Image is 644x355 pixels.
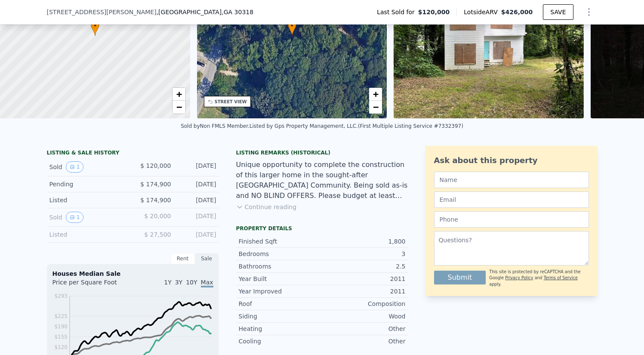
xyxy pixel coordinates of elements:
div: STREET VIEW [215,99,247,105]
span: • [91,22,99,30]
button: Submit [434,271,486,284]
div: 3 [322,250,406,258]
span: Last Sold for [377,8,418,16]
div: LISTING & SALE HISTORY [47,149,219,158]
div: [DATE] [178,196,216,204]
tspan: $225 [54,313,68,319]
button: View historical data [66,212,84,223]
div: Sold [49,212,126,223]
div: Other [322,337,406,346]
button: SAVE [543,4,573,20]
span: $120,000 [418,8,450,16]
div: Cooling [239,337,322,346]
div: [DATE] [178,212,216,223]
span: 3Y [175,279,182,286]
div: [DATE] [178,161,216,173]
div: Listed [49,196,126,204]
div: Siding [239,312,322,321]
div: Roof [239,299,322,308]
div: Houses Median Sale [52,269,213,278]
span: 10Y [186,279,197,286]
div: Finished Sqft [239,237,322,246]
span: + [176,89,182,99]
div: Listed [49,230,126,239]
tspan: $155 [54,334,68,340]
div: 2011 [322,275,406,283]
input: Name [434,172,589,188]
div: Other [322,324,406,333]
span: • [288,22,296,30]
span: $ 27,500 [144,231,171,238]
div: [DATE] [178,230,216,239]
span: + [373,89,379,99]
div: Rent [171,253,195,264]
div: Bedrooms [239,250,322,258]
div: Composition [322,299,406,308]
span: $ 174,900 [140,181,171,188]
span: $ 20,000 [144,213,171,219]
div: Sold by Non FMLS Member . [181,123,250,129]
div: Ask about this property [434,154,589,167]
tspan: $293 [54,293,68,299]
div: Price per Square Foot [52,278,133,292]
a: Zoom in [369,88,382,101]
a: Privacy Policy [505,275,533,280]
a: Zoom out [369,101,382,114]
button: Continue reading [236,203,297,211]
div: Wood [322,312,406,321]
span: − [373,102,379,112]
span: $ 174,900 [140,197,171,204]
span: , [GEOGRAPHIC_DATA] [157,8,254,16]
div: Year Improved [239,287,322,296]
div: 2.5 [322,262,406,271]
input: Email [434,191,589,208]
span: $ 120,000 [140,162,171,169]
span: Max [201,279,213,287]
div: Sold [49,161,126,173]
button: View historical data [66,161,84,173]
div: 2011 [322,287,406,296]
div: • [91,21,99,36]
span: [STREET_ADDRESS][PERSON_NAME] [47,8,157,16]
div: • [288,21,296,36]
div: Sale [195,253,219,264]
span: Lotside ARV [464,8,501,16]
tspan: $120 [54,344,68,350]
a: Zoom in [173,88,185,101]
span: , GA 30318 [222,9,253,15]
div: Pending [49,180,126,188]
div: Heating [239,324,322,333]
div: Unique opportunity to complete the construction of this larger home in the sought-after [GEOGRAPH... [236,160,408,201]
div: 1,800 [322,237,406,246]
a: Zoom out [173,101,185,114]
div: Property details [236,225,408,232]
div: Bathrooms [239,262,322,271]
div: Listed by Gps Property Management, LLC. (First Multiple Listing Service #7332397) [250,123,463,129]
div: This site is protected by reCAPTCHA and the Google and apply. [489,269,589,287]
div: [DATE] [178,180,216,188]
span: 1Y [164,279,171,286]
button: Show Options [580,3,598,21]
div: Listing Remarks (Historical) [236,149,408,156]
a: Terms of Service [544,275,578,280]
span: − [176,102,182,112]
div: Year Built [239,275,322,283]
input: Phone [434,211,589,228]
tspan: $190 [54,324,68,330]
span: $426,000 [501,9,533,15]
